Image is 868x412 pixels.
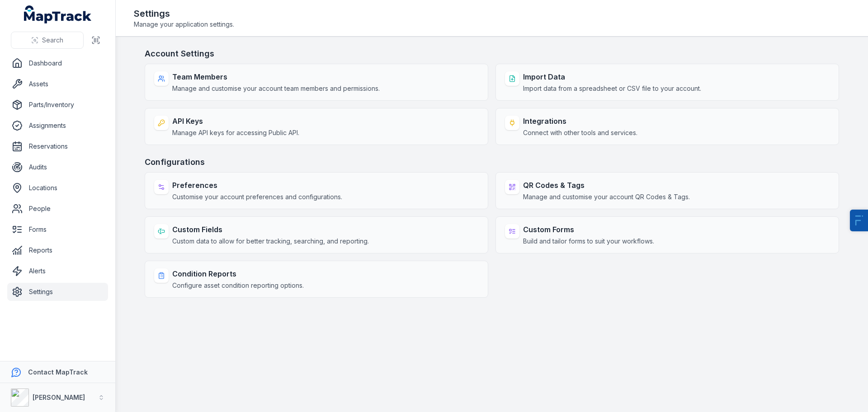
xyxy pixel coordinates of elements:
[134,7,234,20] h2: Settings
[172,71,380,82] strong: Team Members
[7,137,108,155] a: Reservations
[523,237,654,246] span: Build and tailor forms to suit your workflows.
[523,192,690,201] span: Manage and customise your account QR Codes & Tags.
[42,36,63,45] span: Search
[134,20,234,29] span: Manage your application settings.
[7,117,108,135] a: Assignments
[7,158,108,176] a: Audits
[28,368,88,376] strong: Contact MapTrack
[172,84,380,93] span: Manage and customise your account team members and permissions.
[7,283,108,301] a: Settings
[495,108,839,145] a: IntegrationsConnect with other tools and services.
[523,180,690,191] strong: QR Codes & Tags
[172,224,369,235] strong: Custom Fields
[523,116,637,126] strong: Integrations
[7,241,108,259] a: Reports
[33,393,85,401] strong: [PERSON_NAME]
[172,268,304,279] strong: Condition Reports
[523,84,701,93] span: Import data from a spreadsheet or CSV file to your account.
[145,156,839,169] h3: Configurations
[7,54,108,72] a: Dashboard
[7,220,108,239] a: Forms
[145,261,488,298] a: Condition ReportsConfigure asset condition reporting options.
[7,200,108,218] a: People
[172,180,342,191] strong: Preferences
[172,192,342,201] span: Customise your account preferences and configurations.
[495,64,839,101] a: Import DataImport data from a spreadsheet or CSV file to your account.
[7,75,108,93] a: Assets
[7,262,108,280] a: Alerts
[145,64,488,101] a: Team MembersManage and customise your account team members and permissions.
[172,128,299,137] span: Manage API keys for accessing Public API.
[7,96,108,114] a: Parts/Inventory
[145,216,488,253] a: Custom FieldsCustom data to allow for better tracking, searching, and reporting.
[145,47,839,60] h3: Account Settings
[11,32,84,49] button: Search
[495,172,839,209] a: QR Codes & TagsManage and customise your account QR Codes & Tags.
[145,108,488,145] a: API KeysManage API keys for accessing Public API.
[172,237,369,246] span: Custom data to allow for better tracking, searching, and reporting.
[172,116,299,126] strong: API Keys
[495,216,839,253] a: Custom FormsBuild and tailor forms to suit your workflows.
[523,128,637,137] span: Connect with other tools and services.
[523,71,701,82] strong: Import Data
[145,172,488,209] a: PreferencesCustomise your account preferences and configurations.
[7,179,108,197] a: Locations
[24,5,92,23] a: MapTrack
[172,281,304,290] span: Configure asset condition reporting options.
[523,224,654,235] strong: Custom Forms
